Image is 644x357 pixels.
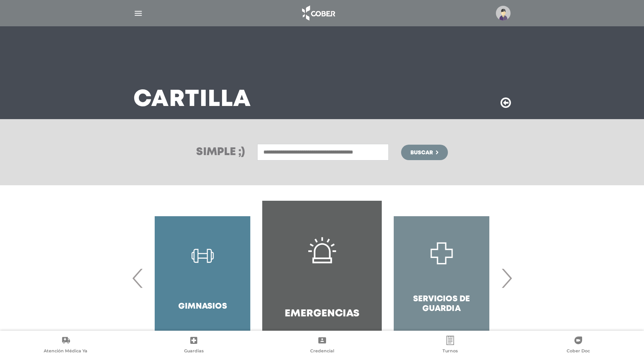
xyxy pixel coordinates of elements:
h3: Cartilla [133,90,251,110]
img: profile-placeholder.svg [496,6,511,20]
a: Cober Doc [514,336,642,355]
span: Turnos [442,348,458,355]
span: Previous [130,257,145,299]
a: Turnos [386,336,514,355]
a: Atención Médica Ya [2,336,130,355]
button: Buscar [401,145,448,160]
span: Buscar [410,150,433,155]
a: Emergencias [262,201,382,355]
img: Cober_menu-lines-white.svg [133,9,143,18]
span: Cober Doc [567,348,590,355]
a: Credencial [258,336,386,355]
img: logo_cober_home-white.png [298,4,338,22]
h4: Emergencias [285,308,359,320]
span: Guardias [184,348,204,355]
a: Guardias [130,336,258,355]
h3: Simple ;) [196,147,245,158]
span: Atención Médica Ya [44,348,87,355]
span: Next [499,257,514,299]
span: Credencial [310,348,334,355]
